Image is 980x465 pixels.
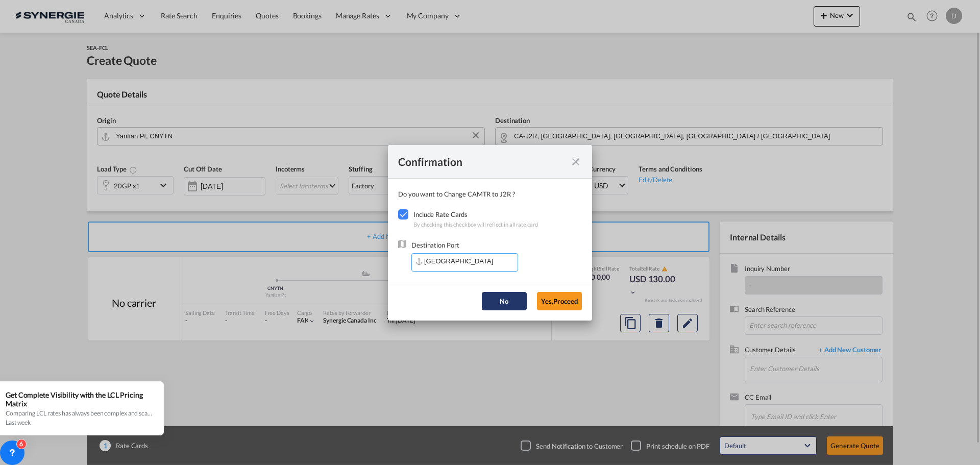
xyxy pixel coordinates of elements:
[398,189,582,199] div: Do you want to Change CAMTR to J2R ?
[416,254,518,269] input: Enter Destination Port
[413,209,538,219] div: Include Rate Cards
[398,240,406,248] img: ic_map_24px.svg
[411,240,518,250] div: Destination Port
[413,219,538,230] div: By checking this checkbox will reflect in all rate card
[570,156,582,168] md-icon: icon-close fg-AAA8AD cursor
[398,209,413,219] md-checkbox: Checkbox No Ink
[537,292,582,310] button: Yes,Proceed
[398,155,563,168] div: Confirmation
[482,292,527,310] button: No
[388,145,592,321] md-dialog: Confirmation Do you ...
